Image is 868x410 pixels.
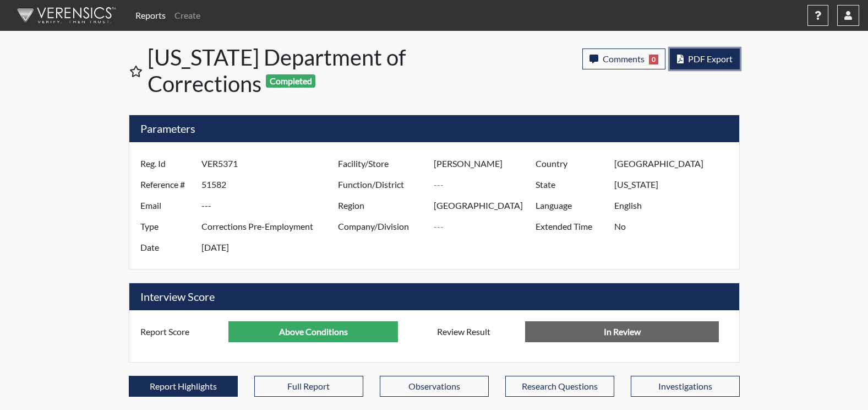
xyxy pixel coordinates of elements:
[330,153,434,174] label: Facility/Store
[614,153,736,174] input: ---
[603,53,645,64] span: Comments
[614,174,736,195] input: ---
[129,283,739,310] h5: Interview Score
[670,48,740,69] button: PDF Export
[132,237,201,258] label: Date
[132,195,201,216] label: Email
[129,376,238,397] button: Report Highlights
[228,321,398,342] input: ---
[434,216,538,237] input: ---
[434,195,538,216] input: ---
[527,195,614,216] label: Language
[131,4,170,26] a: Reports
[434,153,538,174] input: ---
[201,174,341,195] input: ---
[170,4,205,26] a: Create
[688,53,733,64] span: PDF Export
[527,153,614,174] label: Country
[266,74,315,88] span: Completed
[330,174,434,195] label: Function/District
[614,195,736,216] input: ---
[429,321,526,342] label: Review Result
[201,216,341,237] input: ---
[582,48,665,69] button: Comments0
[330,195,434,216] label: Region
[649,55,658,64] span: 0
[505,376,614,397] button: Research Questions
[201,237,341,258] input: ---
[132,321,229,342] label: Report Score
[201,195,341,216] input: ---
[614,216,736,237] input: ---
[132,216,201,237] label: Type
[525,321,719,342] input: No Decision
[330,216,434,237] label: Company/Division
[434,174,538,195] input: ---
[132,153,201,174] label: Reg. Id
[631,376,740,397] button: Investigations
[380,376,489,397] button: Observations
[201,153,341,174] input: ---
[129,115,739,142] h5: Parameters
[148,44,435,97] h1: [US_STATE] Department of Corrections
[254,376,363,397] button: Full Report
[527,174,614,195] label: State
[527,216,614,237] label: Extended Time
[132,174,201,195] label: Reference #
